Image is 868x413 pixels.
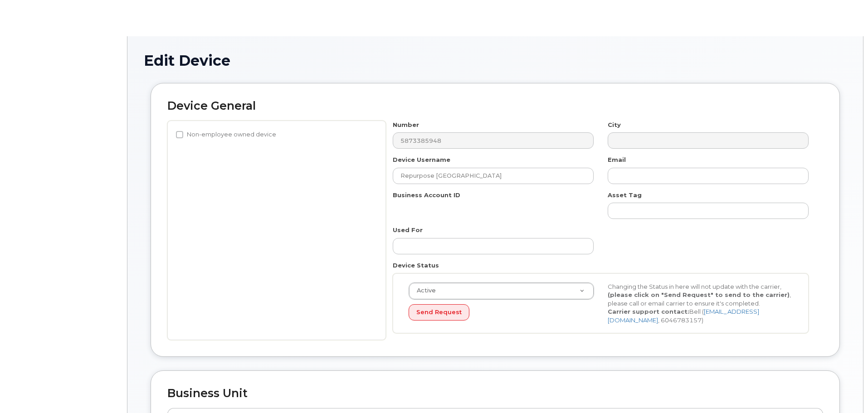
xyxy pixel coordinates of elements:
h1: Edit Device [144,53,847,68]
a: Active [409,283,594,299]
label: City [608,121,621,129]
div: Changing the Status in here will not update with the carrier, , please call or email carrier to e... [601,282,800,325]
label: Business Account ID [393,191,460,199]
label: Number [393,121,419,129]
label: Asset Tag [608,191,642,199]
button: Send Request [409,304,469,321]
h2: Device General [167,100,823,112]
strong: (please click on "Send Request" to send to the carrier) [608,291,790,298]
span: Active [411,287,436,295]
label: Device Status [393,261,439,270]
label: Non-employee owned device [176,129,276,140]
h2: Business Unit [167,387,823,400]
a: [EMAIL_ADDRESS][DOMAIN_NAME] [608,308,759,324]
label: Device Username [393,155,450,164]
label: Email [608,155,626,164]
strong: Carrier support contact: [608,308,689,315]
label: Used For [393,226,423,234]
input: Non-employee owned device [176,131,183,138]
